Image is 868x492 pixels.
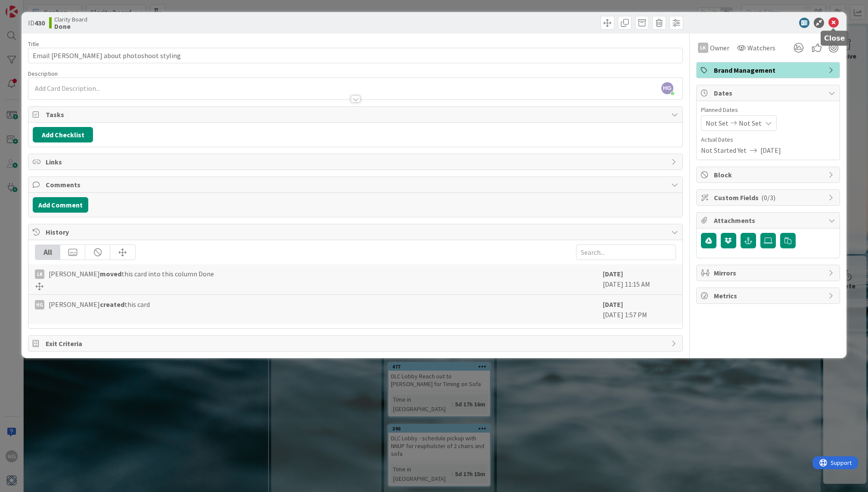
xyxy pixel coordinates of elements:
[824,34,845,42] h5: Close
[28,70,58,77] span: Description
[28,48,682,63] input: type card name here...
[33,127,93,142] button: Add Checklist
[714,215,824,226] span: Attachments
[714,268,824,278] span: Mirrors
[714,65,824,75] span: Brand Management
[698,43,708,53] div: LK
[714,88,824,98] span: Dates
[35,245,60,260] div: All
[710,43,729,53] span: Owner
[49,299,150,309] span: [PERSON_NAME] this card
[701,135,835,144] span: Actual Dates
[35,269,44,279] div: LK
[28,40,39,48] label: Title
[760,145,781,155] span: [DATE]
[46,227,666,237] span: History
[54,23,87,30] b: Done
[603,269,676,290] div: [DATE] 11:15 AM
[49,269,214,279] span: [PERSON_NAME] this card into this column Done
[100,300,124,309] b: created
[46,179,666,190] span: Comments
[100,269,121,278] b: moved
[54,16,87,23] span: Clarity Board
[18,1,39,12] span: Support
[576,244,676,260] input: Search...
[46,338,666,349] span: Exit Criteria
[714,291,824,301] span: Metrics
[761,193,775,202] span: ( 0/3 )
[706,118,728,128] span: Not Set
[714,192,824,203] span: Custom Fields
[739,118,762,128] span: Not Set
[33,197,88,213] button: Add Comment
[701,105,835,114] span: Planned Dates
[661,82,673,94] span: HG
[603,269,623,278] b: [DATE]
[714,170,824,180] span: Block
[603,299,676,320] div: [DATE] 1:57 PM
[28,18,45,28] span: ID
[46,157,666,167] span: Links
[46,109,666,120] span: Tasks
[35,300,44,309] div: HG
[747,43,775,53] span: Watchers
[603,300,623,309] b: [DATE]
[701,145,747,155] span: Not Started Yet
[34,19,45,27] b: 430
